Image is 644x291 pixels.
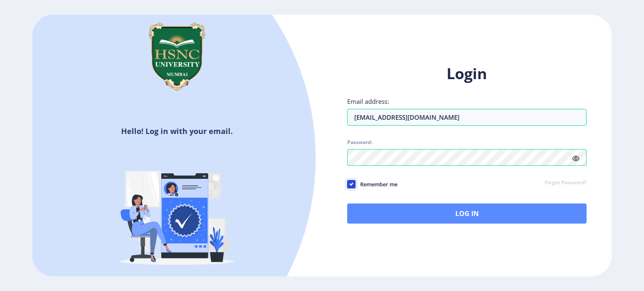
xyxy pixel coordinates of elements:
label: Email address: [347,97,389,106]
span: Remember me [356,179,397,189]
img: hsnc.png [135,15,219,98]
img: Verified-rafiki.svg [104,139,250,286]
h1: Login [347,64,587,84]
input: Email address [347,109,587,126]
a: Forgot Password? [545,179,587,187]
button: Log In [347,203,587,224]
label: Password: [347,139,372,146]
